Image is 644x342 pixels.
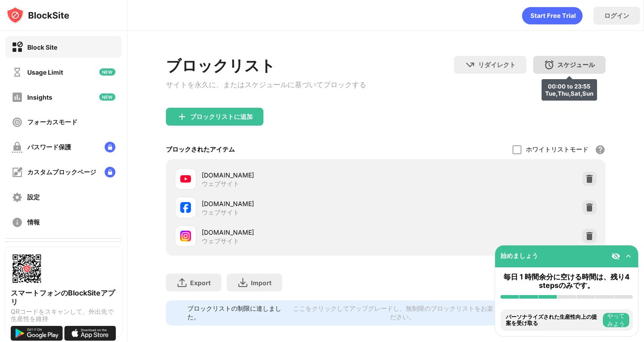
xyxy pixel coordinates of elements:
img: password-protection-off.svg [12,142,23,153]
div: サイトを永久に、またはスケジュールに基づいてブロックする [166,80,366,90]
img: about-off.svg [12,217,23,228]
div: Export [190,279,211,287]
div: Import [251,279,271,287]
div: Tue,Thu,Sat,Sun [545,90,593,97]
div: ブロックされたアイテム [166,145,235,154]
div: ウェブサイト [202,208,239,216]
div: [DOMAIN_NAME] [202,228,386,237]
div: 設定 [27,193,40,202]
img: logo-blocksite.svg [6,6,69,24]
img: get-it-on-google-play.svg [11,326,63,341]
div: スケジュール [557,61,595,69]
div: ログイン [604,12,629,20]
div: 00:00 to 23:55 [545,83,593,90]
img: block-on.svg [12,42,23,53]
div: カスタムブロックページ [27,168,96,177]
div: ウェブサイト [202,180,239,188]
div: Block Site [27,43,57,51]
img: favicons [180,202,191,213]
img: new-icon.svg [99,93,115,101]
img: focus-off.svg [12,117,23,128]
div: ブロックリスト [166,56,366,76]
button: やってみよう [603,313,629,327]
img: eye-not-visible.svg [611,252,620,261]
div: QRコードをスキャンして、外出先で生産性を維持 [11,308,116,322]
div: Insights [27,93,52,101]
div: スマートフォンのBlockSiteアプリ [11,288,116,306]
img: new-icon.svg [99,68,115,76]
div: パスワード保護 [27,143,71,152]
img: settings-off.svg [12,192,23,203]
img: omni-setup-toggle.svg [624,252,633,261]
div: フォーカスモード [27,118,77,127]
img: favicons [180,173,191,184]
img: lock-menu.svg [105,167,115,177]
div: [DOMAIN_NAME] [202,170,386,180]
img: customize-block-page-off.svg [12,167,23,178]
div: ブロックリストの制限に達しました。 [187,304,285,321]
img: insights-off.svg [12,92,23,103]
div: ウェブサイト [202,237,239,245]
div: リダイレクト [478,61,516,69]
div: ここをクリックしてアップグレードし、無制限のブロックリストをお楽しみください。 [290,304,514,321]
img: lock-menu.svg [105,142,115,152]
div: 毎日 1 時間余分に空ける時間は、残り4 stepsのみです。 [500,273,633,290]
div: 始めましょう [500,252,538,260]
div: ホワイトリストモード [526,145,589,154]
img: time-usage-off.svg [12,67,23,78]
div: 情報 [27,218,40,227]
div: ブロックリストに追加 [190,113,253,120]
div: animation [522,7,583,25]
div: Usage Limit [27,68,63,76]
div: パーソナライズされた生産性向上の提案を受け取る [506,314,601,327]
img: options-page-qr-code.png [11,253,43,285]
div: [DOMAIN_NAME] [202,199,386,208]
img: download-on-the-app-store.svg [64,326,116,341]
img: favicons [180,231,191,241]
